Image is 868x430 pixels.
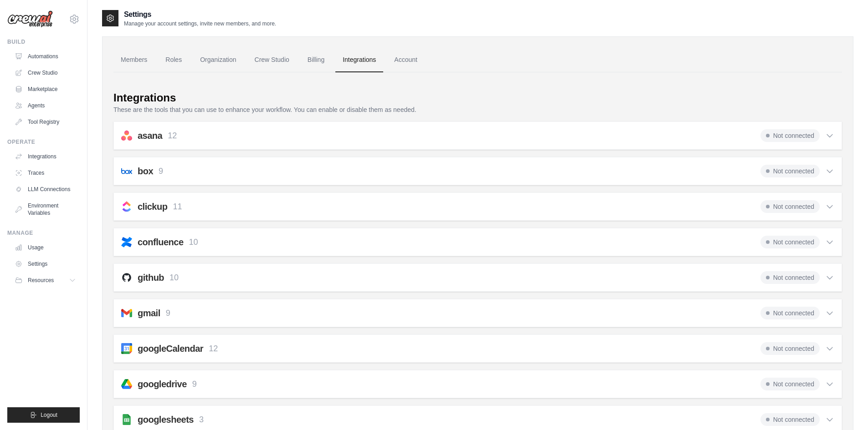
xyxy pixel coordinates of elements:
span: Resources [28,277,54,284]
span: Not connected [760,413,820,426]
a: Crew Studio [247,48,297,72]
a: LLM Connections [11,182,80,197]
a: Crew Studio [11,66,80,80]
h2: clickup [138,200,167,213]
h2: gmail [138,307,160,319]
span: Not connected [760,165,820,177]
p: 12 [168,130,177,142]
h2: asana [138,129,162,142]
button: Resources [11,273,80,288]
div: Integrations [113,91,176,105]
img: googledrive.svg [121,379,132,390]
a: Automations [11,49,80,64]
span: Not connected [760,307,820,319]
span: Not connected [760,129,820,142]
h2: github [138,271,164,284]
a: Traces [11,166,80,180]
p: 11 [173,201,182,213]
h2: googlesheets [138,413,194,426]
span: Not connected [760,342,820,355]
img: box.svg [121,166,132,177]
p: 3 [199,414,204,426]
img: gmail.svg [121,308,132,319]
h2: Settings [124,9,276,20]
a: Agents [11,98,80,113]
a: Account [387,48,425,72]
img: googlesheets.svg [121,414,132,425]
span: Not connected [760,236,820,248]
h2: googleCalendar [138,342,203,355]
p: 10 [189,236,198,248]
a: Settings [11,257,80,271]
p: Manage your account settings, invite new members, and more. [124,20,276,27]
img: confluence.svg [121,237,132,248]
p: 12 [209,343,218,355]
span: Logout [41,411,57,419]
a: Integrations [11,149,80,164]
img: googleCalendar.svg [121,343,132,354]
a: Usage [11,240,80,255]
a: Tool Registry [11,115,80,129]
div: Manage [7,229,80,237]
div: Build [7,38,80,46]
p: These are the tools that you can use to enhance your workflow. You can enable or disable them as ... [113,105,842,114]
div: Operate [7,138,80,146]
a: Billing [300,48,332,72]
button: Logout [7,407,80,423]
a: Environment Variables [11,198,80,220]
p: 9 [192,378,197,390]
span: Not connected [760,378,820,390]
h2: box [138,165,153,177]
a: Marketplace [11,82,80,96]
span: Not connected [760,271,820,284]
p: 10 [169,272,179,284]
a: Integrations [335,48,383,72]
a: Members [113,48,154,72]
a: Organization [193,48,243,72]
img: clickup.svg [121,201,132,212]
h2: confluence [138,236,184,248]
p: 9 [166,307,170,319]
h2: googledrive [138,378,187,390]
a: Roles [158,48,189,72]
img: github.svg [121,272,132,283]
p: 9 [159,165,163,177]
img: Logo [7,10,53,28]
span: Not connected [760,200,820,213]
img: asana.svg [121,130,132,141]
